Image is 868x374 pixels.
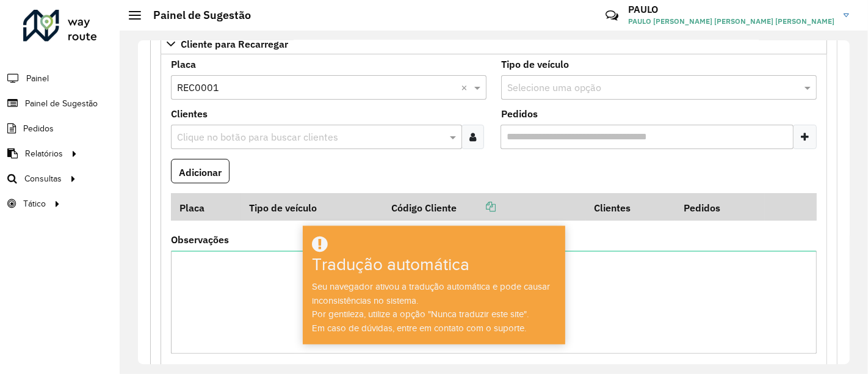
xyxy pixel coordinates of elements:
font: Clientes [171,108,208,120]
font: Pedidos [684,202,720,214]
font: Tipo de veículo [501,58,569,70]
font: Clientes [594,202,631,214]
font: Painel de Sugestão [25,99,98,108]
font: Observações [171,233,229,246]
font: Tradução automática [312,255,469,274]
font: Pedidos [501,108,538,120]
a: Copiar [457,200,496,213]
font: PAULO [628,3,658,15]
font: Consultas [24,174,62,183]
font: Em caso de dúvidas, entre em contato com o suporte. [312,323,526,333]
font: Seu navegador ativou a tradução automática e pode causar inconsistências no sistema. [312,282,550,306]
font: Placa [179,202,204,214]
span: Clear all [461,80,471,95]
font: Por gentileza, utilize a opção "Nunca traduzir este site". [312,309,529,319]
font: Tático [23,199,46,208]
div: Cliente para Recarregar [161,54,827,370]
font: Código Cliente [391,202,457,214]
a: Contato Rápido [599,2,625,29]
font: Adicionar [179,166,222,178]
font: Pedidos [23,124,54,133]
font: Cliente para Recarregar [181,38,288,50]
font: Painel de Sugestão [153,8,251,22]
font: Painel [26,74,49,83]
a: Cliente para Recarregar [161,34,827,54]
button: Adicionar [171,159,230,184]
font: Relatórios [25,149,63,158]
font: PAULO [PERSON_NAME] [PERSON_NAME] [PERSON_NAME] [628,16,834,26]
font: Placa [171,58,196,70]
font: Tipo de veículo [249,202,317,214]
